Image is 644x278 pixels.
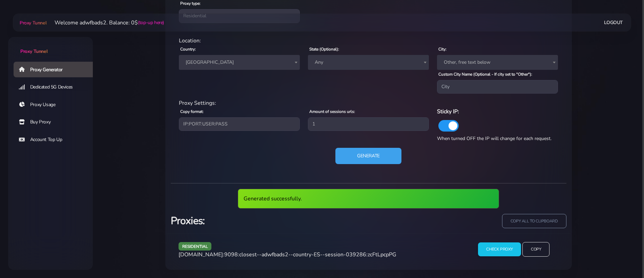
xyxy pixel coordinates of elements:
[20,20,46,26] span: Proxy Tunnel
[180,46,196,52] label: Country:
[14,97,98,113] a: Proxy Usage
[522,242,549,257] input: Copy
[138,19,164,26] a: (top-up here)
[441,58,554,67] span: Other, free text below
[14,79,98,95] a: Dedicated 5G Devices
[238,189,499,209] div: Generated successfully.
[20,48,47,55] span: Proxy Tunnel
[437,135,552,142] span: When turned OFF the IP will change for each request.
[14,62,98,77] a: Proxy Generator
[14,132,98,147] a: Account Top Up
[179,251,396,258] span: [DOMAIN_NAME]:9098:closest--adwfbads2--country-ES--session-039286:zcFtLpcpPG
[183,58,296,67] span: Spain
[175,99,562,107] div: Proxy Settings:
[308,55,429,70] span: Any
[18,17,46,28] a: Proxy Tunnel
[502,214,566,229] input: copy all to clipboard
[437,80,558,94] input: City
[180,0,201,6] label: Proxy type:
[604,16,623,29] a: Logout
[309,108,355,115] label: Amount of sessions urls:
[437,55,558,70] span: Other, free text below
[171,214,365,228] h3: Proxies:
[312,58,425,67] span: Any
[437,107,558,116] h6: Sticky IP:
[478,242,521,256] input: Check Proxy
[335,148,401,164] button: Generate
[179,242,212,251] span: residential
[14,114,98,130] a: Buy Proxy
[175,37,562,45] div: Location:
[180,108,204,115] label: Copy format:
[179,55,300,70] span: Spain
[46,19,164,27] li: Welcome adwfbads2. Balance: 0$
[309,46,339,52] label: State (Optional):
[438,46,446,52] label: City:
[8,37,93,55] a: Proxy Tunnel
[438,71,532,77] label: Custom City Name (Optional - If city set to "Other"):
[544,167,636,270] iframe: Webchat Widget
